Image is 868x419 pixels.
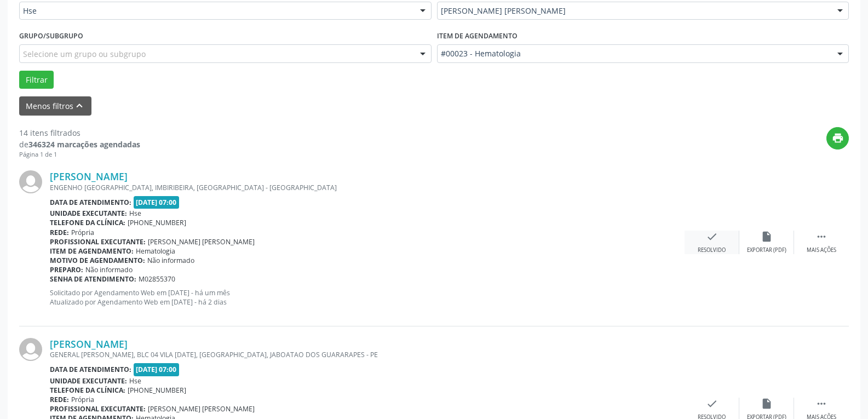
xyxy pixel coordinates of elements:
[148,404,255,414] span: [PERSON_NAME] [PERSON_NAME]
[50,376,127,386] b: Unidade executante:
[50,274,136,284] b: Senha de atendimento:
[698,246,726,254] div: Resolvido
[761,398,773,410] i: insert_drive_file
[50,404,146,414] b: Profissional executante:
[128,386,186,395] span: [PHONE_NUMBER]
[147,256,194,265] span: Não informado
[50,183,685,192] div: ENGENHO [GEOGRAPHIC_DATA], IMBIRIBEIRA, [GEOGRAPHIC_DATA] - [GEOGRAPHIC_DATA]
[437,27,518,44] label: Item de agendamento
[826,127,849,150] button: print
[19,27,83,44] label: Grupo/Subgrupo
[815,398,827,410] i: 
[50,256,145,265] b: Motivo de agendamento:
[139,274,175,284] span: M02855370
[129,376,141,386] span: Hse
[706,231,718,243] i: check
[50,218,125,227] b: Telefone da clínica:
[50,350,685,359] div: GENERAL [PERSON_NAME], BLC 04 VILA [DATE], [GEOGRAPHIC_DATA], JABOATAO DOS GUARARAPES - PE
[50,209,127,218] b: Unidade executante:
[50,395,69,404] b: Rede:
[71,395,94,404] span: Própria
[19,139,140,150] div: de
[71,228,94,237] span: Própria
[136,246,175,256] span: Hematologia
[19,71,54,89] button: Filtrar
[19,150,140,159] div: Página 1 de 1
[148,237,255,246] span: [PERSON_NAME] [PERSON_NAME]
[50,170,128,182] a: [PERSON_NAME]
[747,246,786,254] div: Exportar (PDF)
[129,209,141,218] span: Hse
[23,48,146,60] span: Selecione um grupo ou subgrupo
[134,196,180,209] span: [DATE] 07:00
[23,5,409,16] span: Hse
[73,100,85,112] i: keyboard_arrow_up
[19,96,91,116] button: Menos filtroskeyboard_arrow_up
[50,246,134,256] b: Item de agendamento:
[50,288,685,307] p: Solicitado por Agendamento Web em [DATE] - há um mês Atualizado por Agendamento Web em [DATE] - h...
[807,246,836,254] div: Mais ações
[28,139,140,150] strong: 346324 marcações agendadas
[50,237,146,246] b: Profissional executante:
[832,132,844,144] i: print
[134,363,180,376] span: [DATE] 07:00
[50,365,131,374] b: Data de atendimento:
[50,265,83,274] b: Preparo:
[761,231,773,243] i: insert_drive_file
[50,338,128,350] a: [PERSON_NAME]
[441,5,827,16] span: [PERSON_NAME] [PERSON_NAME]
[441,48,827,59] span: #00023 - Hematologia
[19,338,42,361] img: img
[50,198,131,207] b: Data de atendimento:
[19,170,42,193] img: img
[50,386,125,395] b: Telefone da clínica:
[706,398,718,410] i: check
[85,265,133,274] span: Não informado
[815,231,827,243] i: 
[19,127,140,139] div: 14 itens filtrados
[50,228,69,237] b: Rede:
[128,218,186,227] span: [PHONE_NUMBER]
